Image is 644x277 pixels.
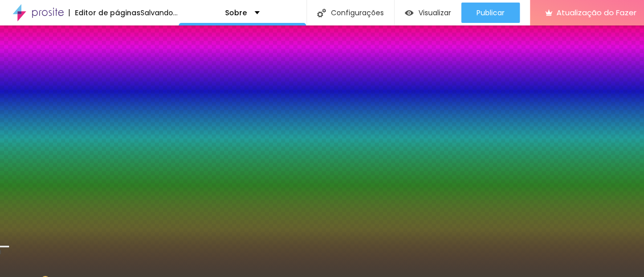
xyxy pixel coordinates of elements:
[141,9,178,16] div: Salvando...
[75,8,141,18] font: Editor de páginas
[418,8,451,18] font: Visualizar
[331,8,384,18] font: Configurações
[461,3,520,23] button: Publicar
[405,9,413,17] img: view-1.svg
[395,3,461,23] button: Visualizar
[225,8,247,18] font: Sobre
[556,7,636,18] font: Atualização do Fazer
[477,8,505,18] font: Publicar
[317,9,326,17] img: Ícone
